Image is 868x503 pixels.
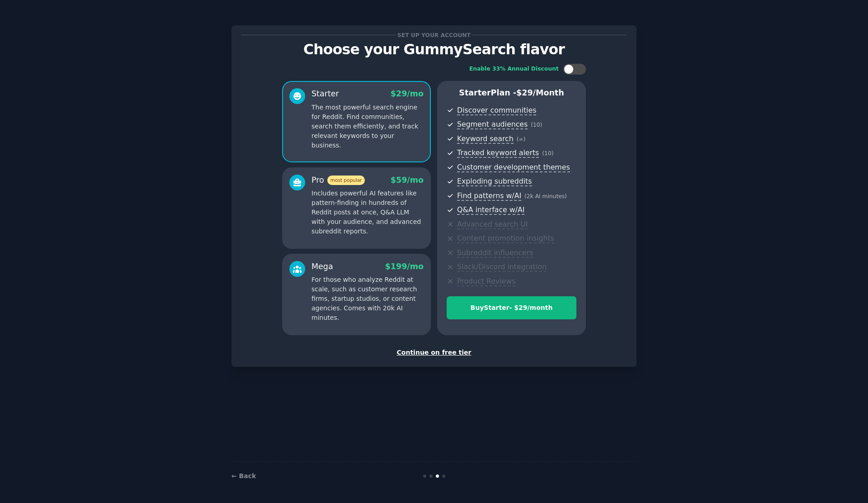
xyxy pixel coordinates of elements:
div: Mega [311,261,333,272]
span: Tracked keyword alerts [457,148,539,158]
span: Subreddit influencers [457,248,533,258]
span: Product Reviews [457,277,515,286]
p: Includes powerful AI features like pattern-finding in hundreds of Reddit posts at once, Q&A LLM w... [311,189,424,236]
div: Continue on free tier [241,348,627,357]
div: Enable 33% Annual Discount [469,65,559,73]
span: Customer development themes [457,163,570,172]
button: BuyStarter- $29/month [447,296,576,319]
p: The most powerful search engine for Reddit. Find communities, search them efficiently, and track ... [311,103,424,150]
span: ( 2k AI minutes ) [524,193,567,199]
span: Find patterns w/AI [457,191,521,201]
span: Segment audiences [457,120,528,129]
span: Advanced search UI [457,220,528,229]
div: Pro [311,175,365,186]
div: Buy Starter - $ 29 /month [447,303,576,313]
span: Set up your account [396,30,472,40]
span: Keyword search [457,134,514,144]
span: most popular [327,176,365,185]
span: $ 29 /month [516,88,564,97]
span: ( ∞ ) [517,136,526,142]
span: $ 29 /mo [391,89,424,98]
span: ( 10 ) [531,122,542,128]
a: ← Back [231,472,256,479]
p: Choose your GummySearch flavor [241,42,627,57]
span: $ 59 /mo [391,176,424,185]
span: Content promotion insights [457,234,554,243]
p: For those who analyze Reddit at scale, such as customer research firms, startup studios, or conte... [311,275,424,323]
span: ( 10 ) [542,150,553,157]
div: Starter [311,88,339,100]
span: Discover communities [457,106,536,115]
p: Starter Plan - [447,87,576,99]
span: Exploding subreddits [457,177,532,186]
span: Slack/Discord integration [457,262,547,272]
span: $ 199 /mo [385,262,424,271]
span: Q&A interface w/AI [457,205,524,215]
